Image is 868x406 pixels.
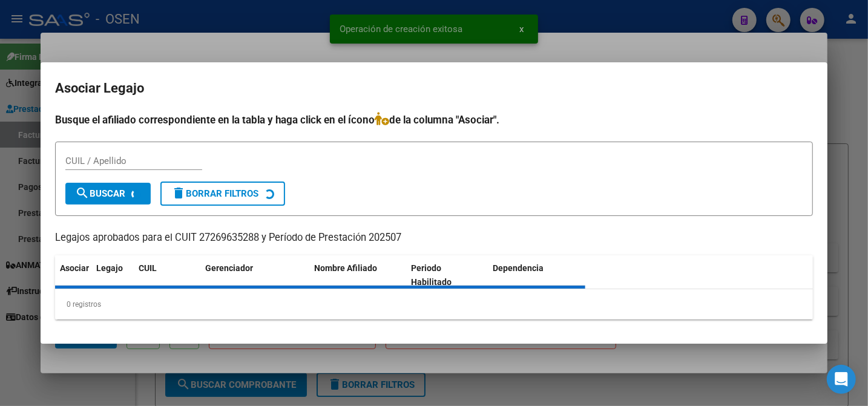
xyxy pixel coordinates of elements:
[60,263,89,273] span: Asociar
[75,188,125,199] span: Buscar
[134,255,200,295] datatable-header-cell: CUIL
[75,186,90,200] mat-icon: search
[309,255,407,295] datatable-header-cell: Nombre Afiliado
[827,365,856,394] div: Open Intercom Messenger
[314,263,377,273] span: Nombre Afiliado
[96,263,123,273] span: Legajo
[55,255,91,295] datatable-header-cell: Asociar
[139,263,157,273] span: CUIL
[55,231,813,246] p: Legajos aprobados para el CUIT 27269635288 y Período de Prestación 202507
[205,263,253,273] span: Gerenciador
[488,255,586,295] datatable-header-cell: Dependencia
[171,186,186,200] mat-icon: delete
[493,263,544,273] span: Dependencia
[171,188,258,199] span: Borrar Filtros
[55,289,813,319] div: 0 registros
[160,182,285,206] button: Borrar Filtros
[91,255,134,295] datatable-header-cell: Legajo
[55,77,813,100] h2: Asociar Legajo
[55,112,813,128] h4: Busque el afiliado correspondiente en la tabla y haga click en el ícono de la columna "Asociar".
[200,255,309,295] datatable-header-cell: Gerenciador
[65,183,151,205] button: Buscar
[412,263,452,287] span: Periodo Habilitado
[407,255,488,295] datatable-header-cell: Periodo Habilitado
